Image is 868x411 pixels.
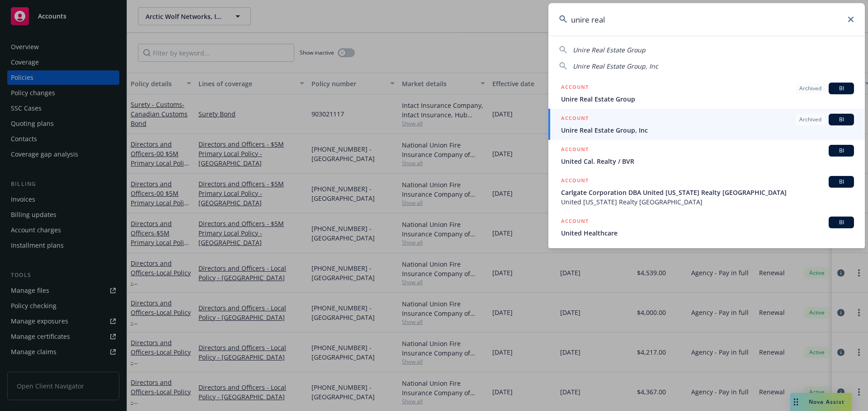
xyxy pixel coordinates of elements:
span: BI [832,147,850,155]
span: BI [832,84,850,92]
span: Unire Real Estate Group, Inc [561,125,854,135]
span: Unire Real Estate Group [561,94,854,104]
a: ACCOUNTArchivedBIUnire Real Estate Group [548,78,865,109]
h5: ACCOUNT [561,83,589,93]
a: ACCOUNTBIUnited Cal. Realty / BVR [548,140,865,171]
span: Unire Real Estate Group, Inc [573,62,658,70]
span: BI [832,115,850,124]
span: Archived [799,115,821,124]
a: ACCOUNTBIUnited Healthcare [548,212,865,243]
h5: ACCOUNT [561,176,589,187]
span: Unire Real Estate Group [573,46,646,54]
a: ACCOUNTArchivedBIUnire Real Estate Group, Inc [548,109,865,140]
span: Archived [799,84,821,92]
span: United Cal. Realty / BVR [561,157,854,166]
span: Carlgate Corporation DBA United [US_STATE] Realty [GEOGRAPHIC_DATA] [561,188,854,197]
input: Search... [548,3,865,36]
span: BI [832,218,850,226]
h5: ACCOUNT [561,145,589,156]
h5: ACCOUNT [561,114,589,125]
span: BI [832,178,850,186]
a: ACCOUNTBICarlgate Corporation DBA United [US_STATE] Realty [GEOGRAPHIC_DATA]United [US_STATE] Rea... [548,171,865,212]
span: United [US_STATE] Realty [GEOGRAPHIC_DATA] [561,197,854,207]
span: United Healthcare [561,228,854,238]
h5: ACCOUNT [561,217,589,227]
